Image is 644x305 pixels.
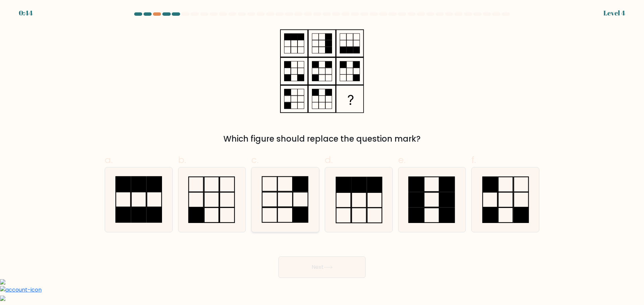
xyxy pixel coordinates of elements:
[471,153,476,166] span: f.
[278,256,366,278] button: Next
[325,153,333,166] span: d.
[19,8,33,18] div: 0:44
[178,153,186,166] span: b.
[109,133,535,145] div: Which figure should replace the question mark?
[251,153,259,166] span: c.
[603,8,625,18] div: Level 4
[398,153,406,166] span: e.
[105,153,113,166] span: a.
